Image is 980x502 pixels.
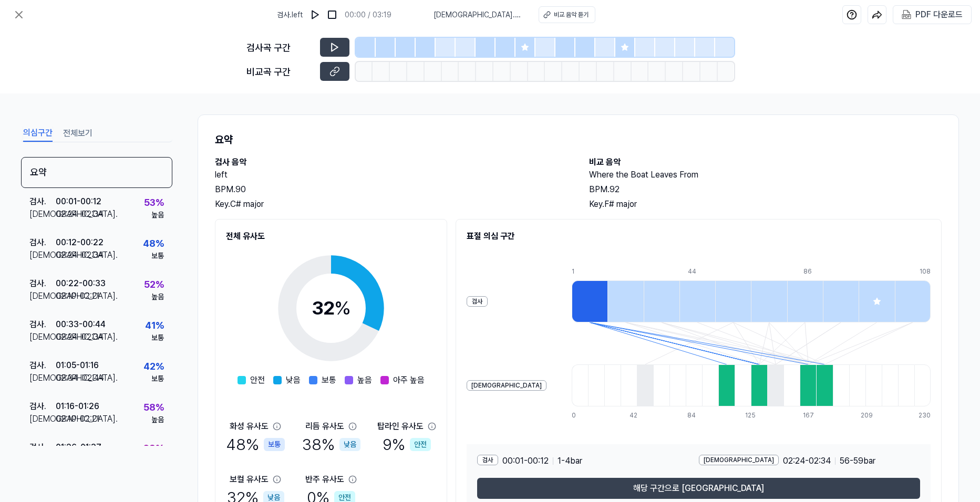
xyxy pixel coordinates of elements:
[143,359,164,373] div: 42 %
[23,125,53,142] button: 의심구간
[847,9,857,20] img: help
[286,374,301,386] span: 낮음
[56,441,101,454] div: 01:26 - 01:37
[230,420,269,433] div: 화성 유사도
[302,433,360,456] div: 38 %
[56,400,99,413] div: 01:16 - 01:26
[383,433,431,456] div: 9 %
[56,195,101,208] div: 00:01 - 00:12
[502,455,549,467] span: 00:01 - 00:12
[393,374,425,386] span: 아주 높음
[56,318,106,331] div: 00:33 - 00:44
[29,441,56,454] div: 검사 .
[477,455,498,465] div: 검사
[477,478,920,499] button: 해당 구간으로 [GEOGRAPHIC_DATA]
[630,411,646,420] div: 42
[305,420,344,433] div: 리듬 유사도
[143,236,164,250] div: 48 %
[56,277,106,290] div: 00:22 - 00:33
[215,198,568,211] div: Key. C# major
[29,195,56,208] div: 검사 .
[56,208,104,221] div: 02:24 - 02:34
[310,9,321,20] img: play
[334,297,351,319] span: %
[264,438,285,451] div: 보통
[589,183,942,196] div: BPM. 92
[151,414,164,425] div: 높음
[226,433,285,456] div: 48 %
[230,473,269,486] div: 보컬 유사도
[467,230,931,243] h2: 표절 의심 구간
[872,9,882,20] img: share
[305,473,344,486] div: 반주 유사도
[377,420,424,433] div: 탑라인 유사도
[467,296,488,307] div: 검사
[322,374,336,386] span: 보통
[312,294,351,322] div: 32
[56,236,104,249] div: 00:12 - 00:22
[29,249,56,262] div: [DEMOGRAPHIC_DATA] .
[56,359,99,372] div: 01:05 - 01:16
[410,438,431,451] div: 안전
[554,10,589,19] div: 비교 음악 듣기
[803,267,839,276] div: 86
[29,236,56,249] div: 검사 .
[589,169,942,181] h2: Where the Boat Leaves From
[151,210,164,221] div: 높음
[29,208,56,221] div: [DEMOGRAPHIC_DATA] .
[143,400,164,414] div: 58 %
[246,40,314,55] div: 검사곡 구간
[29,277,56,290] div: 검사 .
[589,198,942,211] div: Key. F# major
[277,9,303,20] span: 검사 . left
[29,400,56,413] div: 검사 .
[63,125,92,142] button: 전체보기
[327,9,337,20] img: stop
[589,156,942,169] h2: 비교 음악
[215,156,568,169] h2: 검사 음악
[215,169,568,181] h2: left
[539,6,595,23] button: 비교 음악 듣기
[56,331,104,343] div: 02:24 - 02:34
[151,291,164,302] div: 높음
[56,413,100,425] div: 02:10 - 02:21
[357,374,372,386] span: 높음
[151,373,164,384] div: 보통
[21,157,172,188] div: 요약
[145,318,164,332] div: 41 %
[56,372,105,384] div: 02:34 - 02:44
[699,455,779,465] div: [DEMOGRAPHIC_DATA]
[151,332,164,343] div: 보통
[558,455,582,467] span: 1 - 4 bar
[840,455,875,467] span: 56 - 59 bar
[246,65,314,79] div: 비교곡 구간
[29,413,56,425] div: [DEMOGRAPHIC_DATA] .
[467,380,546,391] div: [DEMOGRAPHIC_DATA]
[143,441,164,455] div: 69 %
[144,195,164,210] div: 53 %
[902,10,911,19] img: PDF Download
[783,455,831,467] span: 02:24 - 02:34
[434,9,526,20] span: [DEMOGRAPHIC_DATA] . Where the Boat Leaves From
[339,438,360,451] div: 낮음
[29,331,56,343] div: [DEMOGRAPHIC_DATA] .
[226,230,436,243] h2: 전체 유사도
[250,374,265,386] span: 안전
[29,318,56,331] div: 검사 .
[29,359,56,372] div: 검사 .
[215,183,568,196] div: BPM. 90
[56,290,100,302] div: 02:10 - 02:21
[803,411,819,420] div: 167
[56,249,104,262] div: 02:24 - 02:34
[919,411,931,420] div: 230
[688,267,724,276] div: 44
[572,267,607,276] div: 1
[861,411,877,420] div: 209
[29,290,56,302] div: [DEMOGRAPHIC_DATA] .
[151,250,164,262] div: 보통
[144,277,164,291] div: 52 %
[915,8,963,22] div: PDF 다운로드
[29,372,56,384] div: [DEMOGRAPHIC_DATA] .
[215,132,942,148] h1: 요약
